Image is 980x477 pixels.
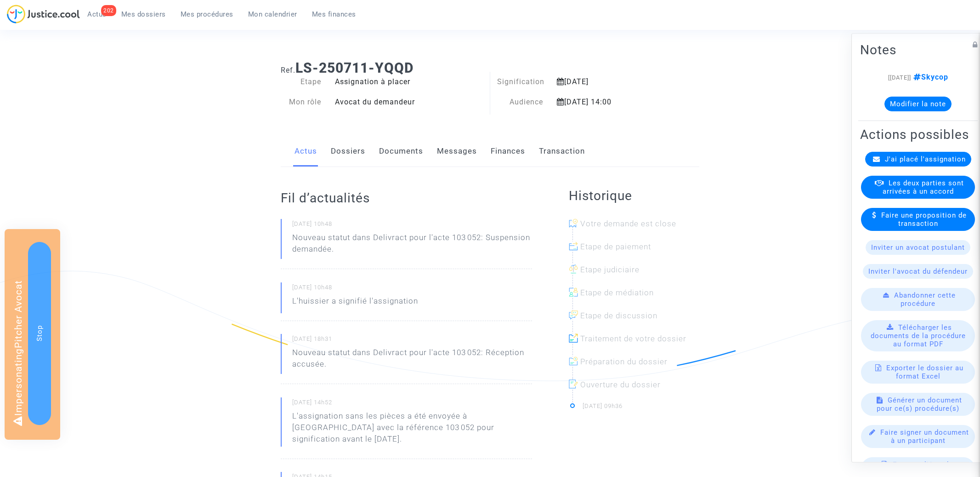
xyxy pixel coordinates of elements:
[292,220,532,232] small: [DATE] 10h48
[490,76,550,87] div: Signification
[860,126,976,143] h2: Actions possibles
[114,7,173,21] a: Mes dossiers
[860,42,976,58] h2: Notes
[888,74,911,81] span: [[DATE]]
[491,136,525,167] a: Finances
[292,335,532,347] small: [DATE] 18h31
[550,76,670,87] div: [DATE]
[883,179,964,195] span: Les deux parties sont arrivées à un accord
[893,460,957,477] span: Exporter l'état des comptes
[28,242,51,425] button: Stop
[7,5,80,23] img: jc-logo.svg
[894,291,956,308] span: Abandonner cette procédure
[328,97,490,108] div: Avocat du demandeur
[539,136,585,167] a: Transaction
[880,428,969,445] span: Faire signer un document à un participant
[550,97,670,108] div: [DATE] 14:00
[328,76,490,87] div: Assignation à placer
[292,295,418,311] p: L'huissier a signifié l'assignation
[312,10,356,18] span: Mes finances
[295,136,317,167] a: Actus
[379,136,423,167] a: Documents
[884,97,952,111] button: Modifier la note
[886,364,963,380] span: Exporter le dossier au format Excel
[885,155,966,163] span: J'ai placé l'assignation
[305,7,363,21] a: Mes finances
[80,7,114,21] a: 202Actus
[248,10,297,18] span: Mon calendrier
[87,10,107,18] span: Actus
[580,219,676,228] span: Votre demande est close
[241,7,305,21] a: Mon calendrier
[911,73,948,81] span: Skycop
[292,232,532,259] p: Nouveau statut dans Delivract pour l'acte 103 052: Suspension demandée.
[274,76,328,87] div: Etape
[292,283,532,295] small: [DATE] 10h48
[181,10,233,18] span: Mes procédures
[569,188,699,204] h2: Historique
[437,136,477,167] a: Messages
[281,66,295,75] span: Ref.
[274,97,328,108] div: Mon rôle
[101,5,116,16] div: 202
[295,60,414,76] b: LS-250711-YQQD
[868,267,968,276] span: Inviter l'avocat du défendeur
[5,229,60,440] div: Impersonating
[877,396,962,413] span: Générer un document pour ce(s) procédure(s)
[881,211,967,228] span: Faire une proposition de transaction
[871,323,966,348] span: Télécharger les documents de la procédure au format PDF
[292,398,532,410] small: [DATE] 14h52
[35,325,44,341] span: Stop
[281,190,532,206] h2: Fil d’actualités
[292,410,532,449] p: L'assignation sans les pièces a été envoyée à [GEOGRAPHIC_DATA] avec la référence 103 052 pour si...
[331,136,365,167] a: Dossiers
[121,10,166,18] span: Mes dossiers
[292,347,532,374] p: Nouveau statut dans Delivract pour l'acte 103 052: Réception accusée.
[173,7,241,21] a: Mes procédures
[871,243,965,252] span: Inviter un avocat postulant
[490,97,550,108] div: Audience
